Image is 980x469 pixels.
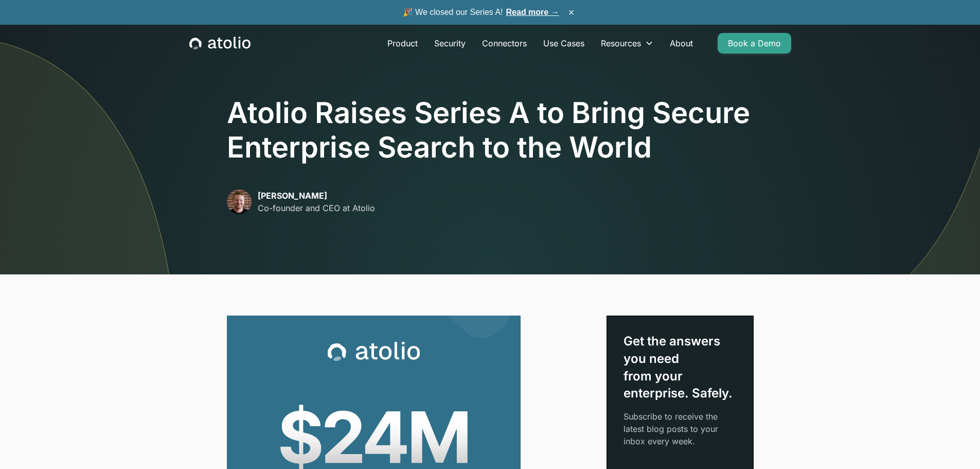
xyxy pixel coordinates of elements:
div: Resources [601,37,641,49]
p: Subscribe to receive the latest blog posts to your inbox every week. [623,410,737,447]
div: Resources [593,33,662,54]
a: home [189,37,251,50]
a: Read more → [506,8,559,16]
a: Book a Demo [718,33,791,54]
div: Get the answers you need from your enterprise. Safely. [623,333,737,402]
a: Security [426,33,474,54]
p: [PERSON_NAME] [258,189,375,202]
a: About [662,33,701,54]
a: Connectors [474,33,535,54]
span: 🎉 We closed our Series A! [403,6,559,19]
h1: Atolio Raises Series A to Bring Secure Enterprise Search to the World [227,96,754,165]
a: Use Cases [535,33,593,54]
p: Co-founder and CEO at Atolio [258,202,375,214]
button: × [565,7,578,18]
a: Product [379,33,426,54]
iframe: Chat Widget [929,420,980,469]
